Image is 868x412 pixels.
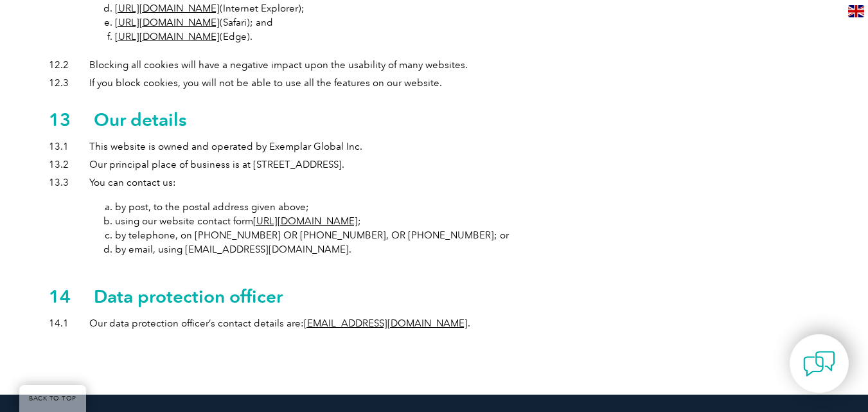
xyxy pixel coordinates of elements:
li: (Safari); and [115,15,820,30]
li: Blocking all cookies will have a negative impact upon the usability of many websites. [49,58,820,72]
li: by email, using [EMAIL_ADDRESS][DOMAIN_NAME]. [115,242,509,256]
img: en [848,5,864,17]
li: If you block cookies, you will not be able to use all the features on our website. [49,76,820,90]
li: Our principal place of business is at [STREET_ADDRESS]. [49,157,820,172]
li: This website is owned and operated by Exemplar Global Inc. [49,139,820,154]
a: BACK TO TOP [19,385,86,412]
h2: Our details [94,109,186,130]
img: contact-chat.png [803,348,835,380]
a: [URL][DOMAIN_NAME] [253,215,358,227]
li: using our website contact form ; [115,214,509,228]
a: [URL][DOMAIN_NAME] [115,31,220,42]
h2: Data protection officer [94,285,283,307]
li: Our data protection officer’s contact details are: . [49,316,820,330]
a: [URL][DOMAIN_NAME] [115,3,220,14]
li: (Edge). [115,30,820,44]
li: (Internet Explorer); [115,1,820,15]
p: You can contact us: [89,175,509,190]
a: [URL][DOMAIN_NAME] [115,17,220,28]
a: [EMAIL_ADDRESS][DOMAIN_NAME] [304,316,468,330]
li: by telephone, on [PHONE_NUMBER] OR [PHONE_NUMBER], OR [PHONE_NUMBER]; or [115,228,509,242]
li: by post, to the postal address given above; [115,200,509,214]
